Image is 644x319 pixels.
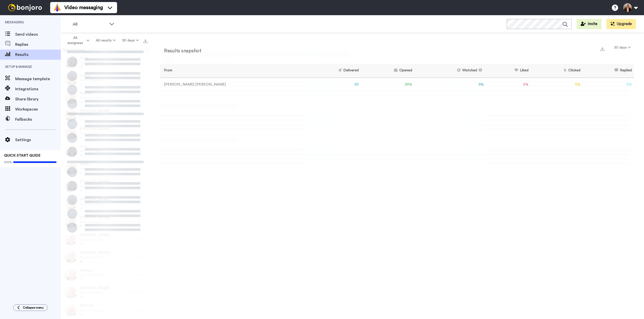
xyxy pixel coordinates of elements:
[119,36,142,45] button: 30 days
[130,113,147,117] div: 4 hr ago
[65,197,77,210] img: 9443738f-8f7d-4df7-9dfa-12189444db5b-thumb.jpg
[80,220,110,224] span: New to email list
[80,273,103,277] span: New to email list
[600,47,604,51] img: export.svg
[61,159,150,177] a: KizitoNew to email list4 hr ago
[4,154,41,157] span: QUICK START GUIDE
[130,60,147,64] div: 4 hr ago
[130,78,147,82] div: 4 hr ago
[80,197,110,202] span: [PERSON_NAME]
[577,19,601,29] button: Invite
[130,202,147,206] div: 4 hr ago
[15,137,61,143] span: Settings
[61,195,150,212] a: [PERSON_NAME]New to email list4 hr ago
[15,106,61,112] span: Workspaces
[65,126,77,139] img: 8d4ddcea-4219-475e-aa36-cb28cc4e5fa3-thumb.jpg
[582,78,634,92] td: 0 %
[80,114,110,118] span: New to email list
[6,4,44,11] img: bj-logo-header-white.svg
[80,144,103,149] span: Anto
[130,255,147,259] div: 4 hr ago
[607,19,636,29] button: Upgrade
[80,149,103,153] span: New to email list
[65,250,77,263] img: e3e7a124-5f38-430f-88f8-913b25b9284f-thumb.jpg
[62,33,93,48] button: All assignees
[414,64,486,78] th: Watched
[4,160,12,164] span: 100%
[65,215,77,228] img: 1389c9ce-dc99-405a-863e-d92e605f8725-thumb.jpg
[80,162,103,167] span: Kizito
[80,60,103,65] span: New to email list
[61,53,150,71] a: IonutNew to email list4 hr ago
[80,96,103,100] span: New to email list
[80,184,110,188] span: New to email list
[414,78,486,92] td: 0 %
[80,303,103,308] span: DEEPAK
[53,4,61,12] img: vm-color.svg
[65,304,77,316] img: 6b423d92-1866-444c-ad62-c9dc95158c46-thumb.jpg
[15,96,61,102] span: Share library
[582,64,634,78] th: Replied
[15,31,61,37] span: Send videos
[142,37,149,44] button: Export all results that match these filters now.
[361,64,414,78] th: Opened
[15,86,61,92] span: Integrations
[61,106,150,124] a: [PERSON_NAME]New to email list4 hr ago
[65,144,77,157] img: f19177a9-9ece-42ed-8da0-ca343754b09a-thumb.jpg
[361,78,414,92] td: 30 %
[15,116,61,122] span: Fallbacks
[61,124,150,142] a: [PERSON_NAME]New to email list4 hr ago
[80,55,103,60] span: Ionut
[80,202,110,206] span: New to email list
[61,142,150,159] a: AntoNew to email list4 hr ago
[130,308,147,312] div: 4 hr ago
[61,266,150,283] a: DrewpsNew to email list4 hr ago
[61,230,150,248] a: [PERSON_NAME]New to email list4 hr ago
[130,95,147,99] div: 4 hr ago
[80,232,110,238] span: [PERSON_NAME]
[130,166,147,170] div: 4 hr ago
[130,290,147,294] div: 4 hr ago
[143,39,147,43] img: export.svg
[80,109,110,114] span: [PERSON_NAME]
[65,180,77,192] img: 86eb8211-2338-4305-8aa1-d154cfdbebdf-thumb.jpg
[15,76,61,82] span: Message template
[611,43,634,52] button: 30 days
[130,148,147,153] div: 4 hr ago
[23,306,44,310] span: Collapse menu
[160,64,302,78] th: From
[15,41,61,48] span: Replies
[65,286,77,299] img: 00d3adbe-cc0d-4d01-b67e-6d7d4b58a21a-thumb.jpg
[13,304,48,311] button: Collapse menu
[73,21,107,27] span: All
[93,36,119,45] button: All results
[531,64,582,78] th: Clicked
[160,78,302,92] td: [PERSON_NAME] [PERSON_NAME]
[65,268,77,281] img: d217e531-3a87-4db0-95fa-a491544d250c-thumb.jpg
[65,162,77,175] img: 36237e0c-973a-4e0c-8d23-99f2b4950979-thumb.jpg
[80,291,110,295] span: New to email list
[61,301,150,319] a: DEEPAKNew to email list4 hr ago
[65,56,77,68] img: 871e2293-df56-45fe-a66b-389d572172f0-thumb.jpg
[80,167,103,171] span: New to email list
[130,184,147,188] div: 4 hr ago
[80,238,110,242] span: New to email list
[130,131,147,135] div: 4 hr ago
[80,308,103,312] span: New to email list
[80,131,110,135] span: New to email list
[130,272,147,277] div: 4 hr ago
[130,219,147,223] div: 4 hr ago
[65,91,77,104] img: 59444026-409b-4292-83f9-5ebf562cb315-thumb.jpg
[15,52,61,58] span: Results
[80,78,103,82] span: New to email list
[80,179,110,184] span: [PERSON_NAME]
[61,71,150,89] a: ZdenyNew to email list4 hr ago
[65,233,77,245] img: c46809ad-9a35-4357-8d95-b51f3bcb1e4f-thumb.jpg
[531,78,582,92] td: 0 %
[80,215,110,220] span: [PERSON_NAME]
[65,35,85,46] span: All assignees
[61,177,150,195] a: [PERSON_NAME]New to email list4 hr ago
[599,45,606,52] button: Export a summary of each team member’s results that match this filter now.
[61,283,150,301] a: [PERSON_NAME]New to email list4 hr ago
